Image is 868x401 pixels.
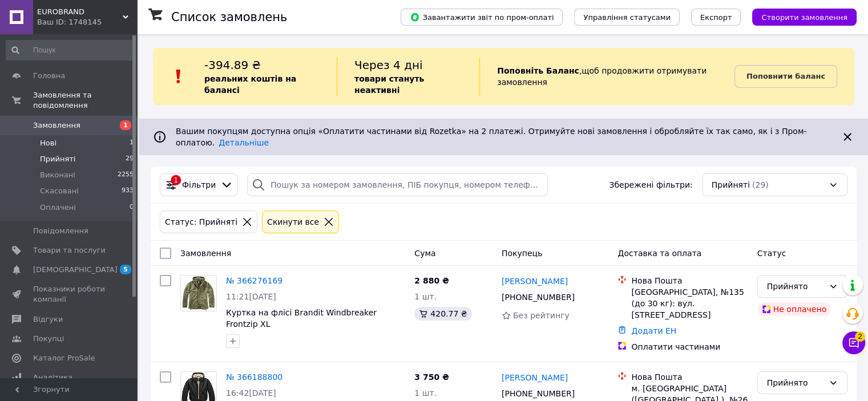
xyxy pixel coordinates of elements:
[767,376,824,389] div: Прийнято
[37,17,137,27] div: Ваш ID: 1748145
[583,13,671,22] span: Управління статусами
[40,170,75,180] span: Виконані
[502,249,542,258] span: Покупець
[33,245,106,256] span: Товари та послуги
[410,12,554,22] span: Завантажити звіт по пром-оплаті
[176,127,806,147] span: Вашим покупцям доступна опція «Оплатити частинами від Rozetka» на 2 платежі. Отримуйте нові замов...
[226,308,377,329] a: Куртка на флісі Brandit Windbreaker Frontzip XL
[513,311,570,320] span: Без рейтингу
[204,74,296,95] b: реальних коштів на балансі
[752,9,857,26] button: Створити замовлення
[180,275,217,311] a: Фото товару
[122,186,134,196] span: 933
[414,307,471,321] div: 420.77 ₴
[219,138,269,147] a: Детальніше
[226,372,282,382] a: № 366188800
[171,10,287,24] h1: Список замовлень
[226,292,276,301] span: 11:21[DATE]
[414,249,435,258] span: Cума
[574,9,680,26] button: Управління статусами
[414,292,437,301] span: 1 шт.
[40,154,75,164] span: Прийняті
[130,138,134,148] span: 1
[354,74,424,95] b: товари стануть неактивні
[163,216,240,228] div: Статус: Прийняті
[414,388,437,398] span: 1 шт.
[181,276,216,311] img: Фото товару
[40,186,79,196] span: Скасовані
[767,280,824,293] div: Прийнято
[354,58,423,72] span: Через 4 дні
[414,372,449,382] span: 3 750 ₴
[631,275,748,286] div: Нова Пошта
[631,286,748,321] div: [GEOGRAPHIC_DATA], №135 (до 30 кг): вул. [STREET_ADDRESS]
[33,226,88,236] span: Повідомлення
[855,331,865,342] span: 2
[609,179,692,191] span: Збережені фільтри:
[33,71,65,81] span: Головна
[741,12,857,21] a: Створити замовлення
[502,276,568,287] a: [PERSON_NAME]
[247,173,548,196] input: Пошук за номером замовлення, ПІБ покупця, номером телефону, Email, номером накладної
[182,179,216,191] span: Фільтри
[734,65,837,88] a: Поповнити баланс
[130,202,134,213] span: 0
[712,179,750,191] span: Прийняті
[499,289,577,305] div: [PHONE_NUMBER]
[631,371,748,383] div: Нова Пошта
[180,249,231,258] span: Замовлення
[691,9,741,26] button: Експорт
[33,314,63,325] span: Відгуки
[757,302,831,316] div: Не оплачено
[120,265,131,274] span: 5
[700,13,732,22] span: Експорт
[761,13,847,22] span: Створити замовлення
[414,276,449,285] span: 2 880 ₴
[33,284,106,305] span: Показники роботи компанії
[120,120,131,130] span: 1
[33,90,137,111] span: Замовлення та повідомлення
[33,353,95,363] span: Каталог ProSale
[226,388,276,398] span: 16:42[DATE]
[226,276,282,285] a: № 366276169
[6,40,135,60] input: Пошук
[617,249,701,258] span: Доставка та оплата
[33,334,64,344] span: Покупці
[40,138,56,148] span: Нові
[401,9,563,26] button: Завантажити звіт по пром-оплаті
[33,265,118,275] span: [DEMOGRAPHIC_DATA]
[479,57,734,96] div: , щоб продовжити отримувати замовлення
[752,180,769,189] span: (29)
[631,341,748,353] div: Оплатити частинами
[40,202,76,213] span: Оплачені
[33,120,80,131] span: Замовлення
[842,331,865,354] button: Чат з покупцем2
[118,170,134,180] span: 2255
[170,68,187,85] img: :exclamation:
[631,326,676,335] a: Додати ЕН
[746,72,825,80] b: Поповнити баланс
[204,58,261,72] span: -394.89 ₴
[497,66,579,75] b: Поповніть Баланс
[37,7,123,17] span: EUROBRAND
[126,154,134,164] span: 29
[265,216,321,228] div: Cкинути все
[33,372,72,383] span: Аналітика
[757,249,786,258] span: Статус
[502,372,568,383] a: [PERSON_NAME]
